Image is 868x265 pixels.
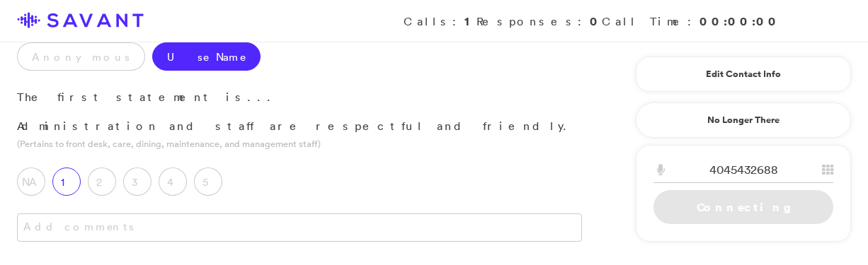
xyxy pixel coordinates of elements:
[590,13,602,29] strong: 0
[194,167,222,196] label: 5
[653,190,833,224] a: Connecting
[17,167,45,196] label: NA
[636,102,851,138] a: No Longer There
[17,42,145,71] label: Anonymous
[159,167,187,196] label: 4
[52,167,81,196] label: 1
[17,137,582,151] p: (Pertains to front desk, care, dining, maintenance, and management staff)
[152,42,261,71] label: Use Name
[17,88,582,107] p: The first statement is...
[464,13,476,29] strong: 1
[123,167,152,196] label: 3
[699,13,780,29] strong: 00:00:00
[88,167,116,196] label: 2
[17,117,582,136] p: Administration and staff are respectful and friendly.
[653,63,833,86] a: Edit Contact Info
